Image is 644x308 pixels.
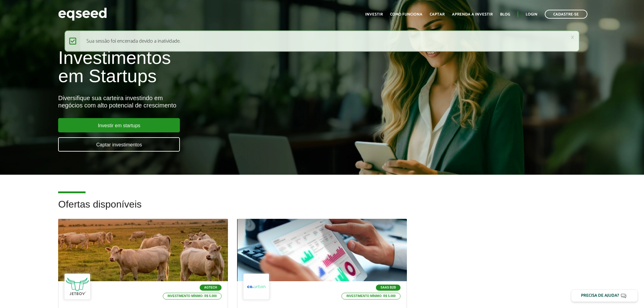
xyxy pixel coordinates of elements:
a: Captar investimentos [58,137,180,152]
p: Agtech [200,285,222,291]
a: Cadastre-se [545,10,587,19]
a: Login [526,12,537,16]
a: Aprenda a investir [452,12,493,16]
p: Investimento mínimo: R$ 5.000 [163,293,222,299]
div: Sua sessão foi encerrada devido a inatividade. [65,30,580,52]
a: Blog [500,12,510,16]
img: EqSeed [58,6,107,22]
a: Como funciona [390,12,422,16]
h2: Ofertas disponíveis [58,199,586,219]
a: Investir [365,12,383,16]
a: Investir em startups [58,118,180,132]
h1: Investimentos em Startups [58,49,371,85]
p: Investimento mínimo: R$ 5.000 [341,293,401,299]
p: SaaS B2B [376,285,401,291]
div: Diversifique sua carteira investindo em negócios com alto potencial de crescimento [58,94,371,109]
a: × [571,34,574,40]
a: Captar [430,12,445,16]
